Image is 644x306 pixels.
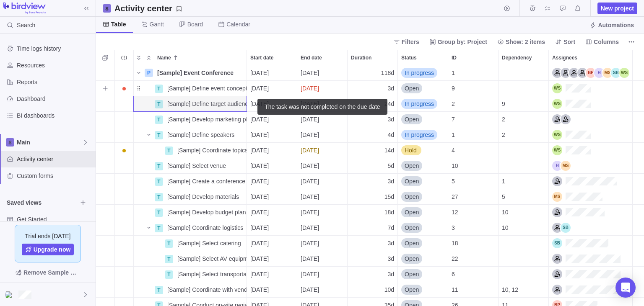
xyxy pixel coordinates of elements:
[297,267,348,282] div: End date
[247,158,297,174] div: Start date
[134,52,144,64] span: Expand
[499,158,549,174] div: Dependency
[164,81,247,96] div: [Sample] Define event concept
[115,112,134,127] div: Trouble indication
[499,81,549,96] div: Dependency
[452,115,455,123] span: 7
[155,131,163,139] div: T
[247,65,297,81] div: Start date
[502,131,505,139] span: 2
[348,236,398,251] div: Duration
[448,189,499,205] div: ID
[448,267,499,282] div: ID
[297,143,348,158] div: End date
[297,174,348,189] div: End date
[398,65,448,81] div: Status
[134,143,247,158] div: Name
[499,251,549,267] div: Dependency
[405,131,434,139] span: In progress
[506,38,545,46] span: Show: 2 items
[250,100,269,108] span: [DATE]
[134,81,247,96] div: Name
[247,236,297,251] div: Start date
[155,208,163,217] div: T
[297,81,348,96] div: End date
[398,112,448,127] div: Status
[398,236,448,251] div: Status
[134,65,247,81] div: Name
[384,100,394,108] span: 24d
[448,96,498,111] div: 2
[499,236,549,251] div: Dependency
[297,65,348,81] div: End date
[348,251,398,267] div: Duration
[549,267,633,282] div: Assignees
[134,236,247,251] div: Name
[398,81,448,96] div: Status
[561,114,571,124] div: Social Media Coordinator
[297,189,348,205] div: End date
[250,115,269,123] span: [DATE]
[448,158,499,174] div: ID
[144,52,154,64] span: Collapse
[150,20,164,28] span: Gantt
[448,127,498,142] div: 1
[387,115,394,123] span: 3d
[155,116,163,124] div: T
[174,143,247,158] div: [Sample] Coordinate topics with speakers
[499,143,549,158] div: Dependency
[448,143,498,158] div: 4
[115,189,134,205] div: Trouble indication
[3,3,46,14] img: logo
[499,65,549,81] div: Dependency
[250,131,269,139] span: [DATE]
[405,115,419,123] span: Open
[164,112,247,127] div: [Sample] Develop marketing plan
[155,85,163,93] div: T
[448,251,499,267] div: ID
[552,130,562,140] div: Will Salah
[348,205,398,220] div: Duration
[17,138,82,147] span: Main
[499,205,549,220] div: Dependency
[448,65,499,81] div: ID
[5,291,15,298] img: Show
[499,50,548,65] div: Dependency
[348,143,398,158] div: Duration
[115,267,134,282] div: Trouble indication
[448,112,498,127] div: 7
[549,127,633,143] div: Assignees
[247,282,297,298] div: Start date
[619,68,629,78] div: Will Salah
[115,282,134,298] div: Trouble indication
[247,220,297,236] div: Start date
[405,100,434,108] span: In progress
[17,78,92,86] span: Reports
[22,244,74,255] span: Upgrade now
[552,54,577,62] span: Assignees
[448,174,499,189] div: ID
[165,147,173,155] div: T
[398,96,448,112] div: Status
[297,158,348,174] div: End date
[448,65,498,80] div: 1
[99,52,111,64] span: Selection mode
[99,82,111,94] span: Add sub-activity
[247,251,297,267] div: Start date
[301,115,319,123] span: [DATE]
[557,6,569,13] a: Approval requests
[134,127,247,143] div: Name
[586,68,596,78] div: Brad Purdue
[552,83,562,93] div: Will Salah
[348,65,398,81] div: Duration
[297,143,347,158] div: highlight
[601,4,634,13] span: New project
[164,96,247,111] div: [Sample] Define target audience
[561,68,571,78] div: Logistics Coordinator
[247,112,297,127] div: Start date
[398,158,448,174] div: Status
[226,20,250,28] span: Calendar
[134,205,247,220] div: Name
[387,131,394,139] span: 4d
[549,143,633,158] div: Assignees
